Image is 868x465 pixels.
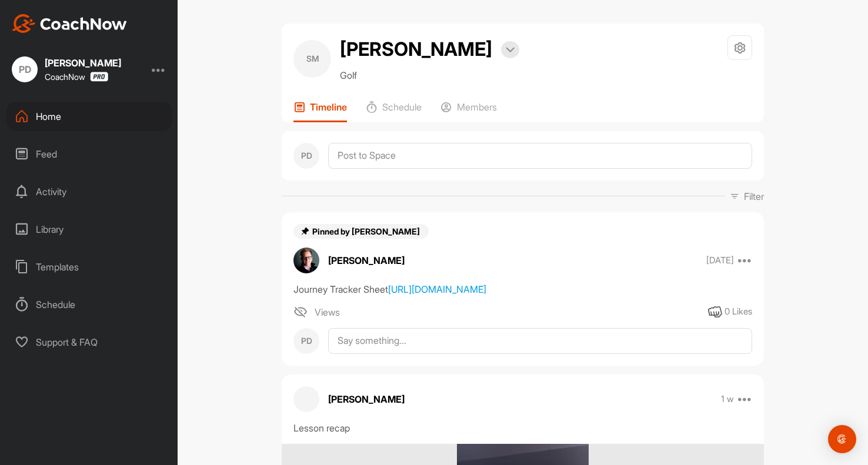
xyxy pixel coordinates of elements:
[293,328,319,354] div: PD
[382,101,422,113] p: Schedule
[340,35,492,63] h2: [PERSON_NAME]
[90,72,108,82] img: CoachNow Pro
[6,215,172,244] div: Library
[340,68,519,82] p: Golf
[328,392,405,406] p: [PERSON_NAME]
[6,290,172,319] div: Schedule
[45,58,121,68] div: [PERSON_NAME]
[828,425,856,453] div: Open Intercom Messenger
[706,255,734,266] p: [DATE]
[725,305,752,319] div: 0 Likes
[310,101,347,113] p: Timeline
[293,40,331,78] div: SM
[6,177,172,206] div: Activity
[293,421,752,435] div: Lesson recap
[506,47,515,53] img: arrow-down
[12,56,38,82] div: PD
[293,143,319,169] div: PD
[328,253,405,267] p: [PERSON_NAME]
[293,247,319,273] img: avatar
[6,252,172,282] div: Templates
[301,226,310,236] img: pin
[45,72,108,82] div: CoachNow
[6,139,172,169] div: Feed
[457,101,497,113] p: Members
[721,393,734,405] p: 1 w
[388,283,486,295] a: [URL][DOMAIN_NAME]
[312,226,422,236] span: Pinned by [PERSON_NAME]
[6,102,172,131] div: Home
[293,282,752,296] div: Journey Tracker Sheet
[6,327,172,357] div: Support & FAQ
[315,305,340,319] span: Views
[12,14,127,33] img: CoachNow
[744,189,764,203] p: Filter
[293,305,308,319] img: icon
